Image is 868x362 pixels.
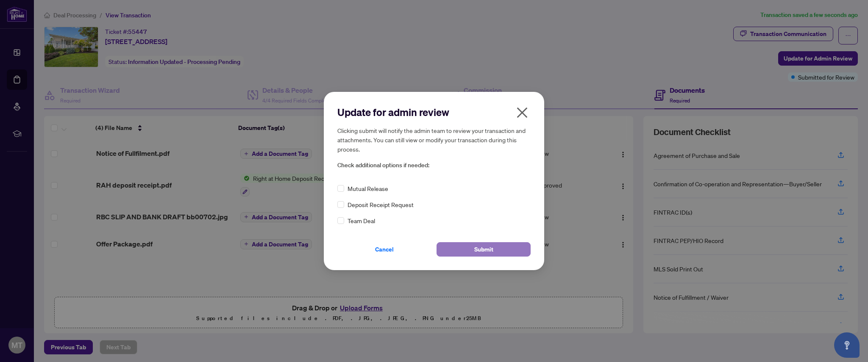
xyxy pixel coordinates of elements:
[515,106,529,119] span: close
[337,126,531,154] h5: Clicking submit will notify the admin team to review your transaction and attachments. You can st...
[337,105,531,119] h2: Update for admin review
[437,242,531,257] button: Submit
[348,184,388,193] span: Mutual Release
[375,243,394,256] span: Cancel
[474,243,493,256] span: Submit
[348,216,375,225] span: Team Deal
[348,200,414,209] span: Deposit Receipt Request
[337,242,431,257] button: Cancel
[337,160,531,170] span: Check additional options if needed:
[834,332,860,358] button: Open asap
